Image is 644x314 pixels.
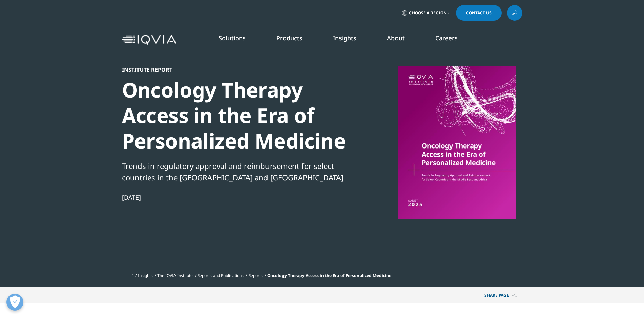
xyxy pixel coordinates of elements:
[122,193,355,202] div: [DATE]
[6,294,23,311] button: Open Preferences
[479,287,522,303] p: Share PAGE
[179,24,522,56] nav: Primary
[157,273,193,278] a: The IQVIA Institute
[248,273,263,278] a: Reports
[466,11,492,15] span: Contact Us
[512,293,517,298] img: Share PAGE
[435,34,458,42] a: Careers
[456,5,502,21] a: Contact Us
[333,34,356,42] a: Insights
[387,34,405,42] a: About
[409,10,447,16] span: Choose a Region
[197,273,244,278] a: Reports and Publications
[219,34,246,42] a: Solutions
[479,287,522,303] button: Share PAGEShare PAGE
[138,273,153,278] a: Insights
[122,66,355,73] div: Institute Report
[276,34,302,42] a: Products
[267,273,391,278] span: Oncology Therapy Access in the Era of Personalized Medicine
[122,160,355,183] div: Trends in regulatory approval and reimbursement for select countries in the [GEOGRAPHIC_DATA] and...
[122,35,176,45] img: IQVIA Healthcare Information Technology and Pharma Clinical Research Company
[122,77,355,154] div: Oncology Therapy Access in the Era of Personalized Medicine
